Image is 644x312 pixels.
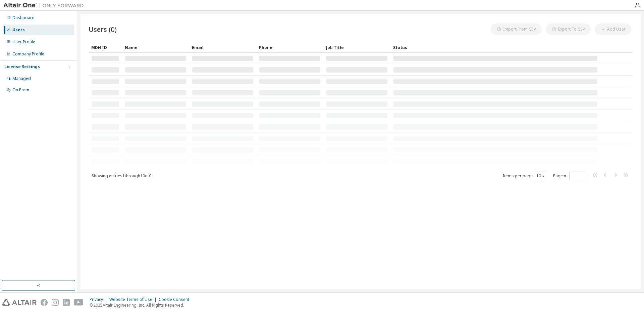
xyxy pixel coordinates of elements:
span: Showing entries 1 through 10 of 0 [92,173,151,179]
div: On Prem [12,87,29,93]
img: youtube.svg [74,299,84,306]
button: Add User [595,24,631,35]
div: Cookie Consent [159,297,193,302]
div: User Profile [12,39,35,45]
div: Company Profile [12,51,44,57]
div: Managed [12,76,31,81]
img: altair_logo.svg [2,299,37,306]
span: Page n. [553,172,585,180]
div: Name [125,42,186,53]
div: Privacy [90,297,109,302]
div: Email [192,42,254,53]
span: Users (0) [89,25,117,34]
img: instagram.svg [52,299,59,306]
div: Job Title [326,42,388,53]
button: Export To CSV [546,24,591,35]
div: Website Terms of Use [109,297,159,302]
span: Items per page [503,172,547,180]
div: Status [393,42,598,53]
button: Import From CSV [491,24,542,35]
img: linkedin.svg [63,299,70,306]
img: facebook.svg [41,299,48,306]
div: Phone [259,42,321,53]
p: © 2025 Altair Engineering, Inc. All Rights Reserved. [90,302,193,308]
img: Altair One [3,2,87,9]
div: Dashboard [12,15,35,20]
button: 10 [536,173,545,179]
div: MDH ID [91,42,119,53]
div: Users [12,27,25,33]
div: License Settings [4,64,40,70]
